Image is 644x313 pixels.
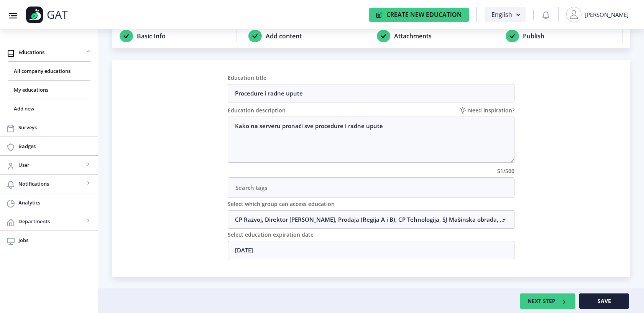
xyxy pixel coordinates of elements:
a: My educations [8,81,90,99]
span: My educations [14,85,84,94]
input: Expiration date [228,241,515,259]
span: Need inspiration? [468,107,514,114]
span: Jobs [18,236,92,245]
button: NEXT STEP [520,293,575,309]
span: Add new [14,104,84,113]
img: checkmark.svg [377,30,390,42]
a: Add new [8,99,90,118]
a: GAT [26,7,117,23]
nb-accordion-item-header: CP Razvoj, Direktor [PERSON_NAME], Prodaja (Regija A i B), CP Tehnologija, SJ Mašinska obrada, PC... [228,210,515,229]
span: Add content [266,32,302,40]
img: checkmark.svg [120,30,133,42]
label: 51/500 [497,168,514,174]
span: All company educations [14,66,84,76]
span: Badges [18,142,92,151]
span: Surveys [18,123,92,132]
span: Publish [523,32,544,40]
button: Save [579,293,629,309]
span: Attachments [394,32,432,40]
span: User [18,160,84,170]
div: [PERSON_NAME] [585,11,629,18]
input: Search tags [228,178,514,197]
a: All company educations [8,62,90,80]
span: Analytics [18,198,92,207]
p: GAT [47,11,68,18]
label: Select education expiration date [228,232,314,238]
label: Education title [228,75,266,81]
span: Departments [18,217,84,226]
img: checkmark.svg [248,30,262,42]
button: Create New Education [369,8,469,22]
label: Select which group can access education [228,201,335,207]
label: Education description [228,107,286,114]
span: Notifications [18,179,84,188]
span: Save [598,298,611,304]
button: English [485,7,526,22]
span: Educations [18,48,84,57]
img: checkmark.svg [506,30,519,42]
span: Basic Info [137,32,166,40]
input: Education title [228,84,515,102]
img: need-inspiration-icon.svg [457,106,468,115]
img: create-new-education-icon.svg [376,12,383,18]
